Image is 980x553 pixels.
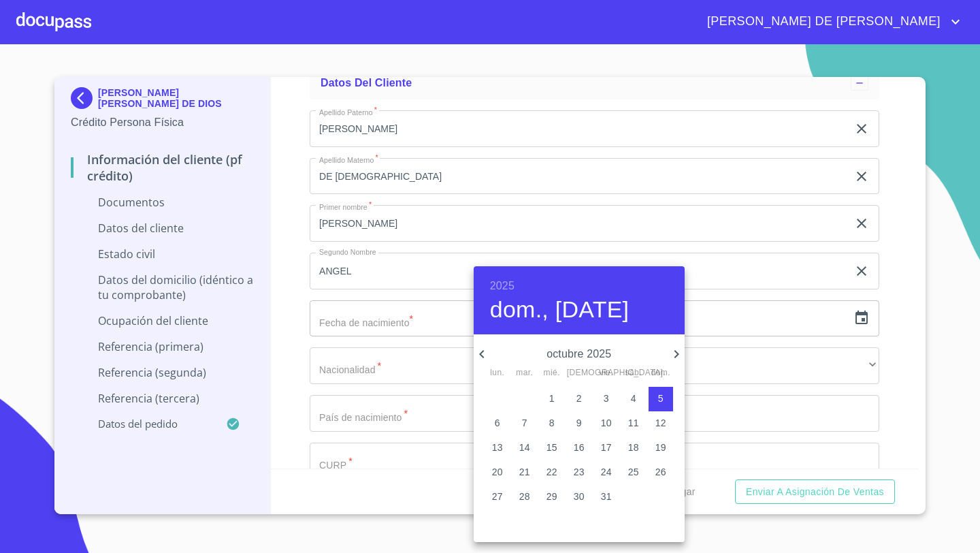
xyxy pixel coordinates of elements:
[546,465,557,479] p: 22
[485,366,510,380] span: lun.
[628,465,639,479] p: 25
[549,392,555,405] p: 1
[567,460,591,485] button: 23
[519,490,530,503] p: 28
[540,485,564,509] button: 29
[594,411,619,436] button: 10
[628,416,639,430] p: 11
[540,460,564,485] button: 22
[495,416,500,430] p: 6
[567,411,591,436] button: 9
[576,392,582,405] p: 2
[567,387,591,411] button: 2
[658,392,664,405] p: 5
[594,387,619,411] button: 3
[601,490,612,503] p: 31
[649,366,673,380] span: dom.
[512,411,537,436] button: 7
[492,441,503,454] p: 13
[649,460,673,485] button: 26
[601,441,612,454] p: 17
[492,465,503,479] p: 20
[567,366,591,380] span: [DEMOGRAPHIC_DATA].
[512,436,537,460] button: 14
[655,441,666,454] p: 19
[519,441,530,454] p: 14
[546,441,557,454] p: 15
[628,441,639,454] p: 18
[604,392,609,405] p: 3
[574,490,585,503] p: 30
[540,387,564,411] button: 1
[601,416,612,430] p: 10
[649,387,673,411] button: 5
[621,411,646,436] button: 11
[567,485,591,509] button: 30
[512,485,537,509] button: 28
[546,490,557,503] p: 29
[567,436,591,460] button: 16
[540,436,564,460] button: 15
[621,387,646,411] button: 4
[594,366,619,380] span: vie.
[655,416,666,430] p: 12
[621,436,646,460] button: 18
[490,346,668,362] p: octubre 2025
[485,460,510,485] button: 20
[649,411,673,436] button: 12
[601,465,612,479] p: 24
[655,465,666,479] p: 26
[512,460,537,485] button: 21
[631,392,636,405] p: 4
[621,460,646,485] button: 25
[522,416,527,430] p: 7
[512,366,537,380] span: mar.
[594,485,619,509] button: 31
[485,436,510,460] button: 13
[485,485,510,509] button: 27
[594,436,619,460] button: 17
[490,276,514,296] button: 2025
[519,465,530,479] p: 21
[574,441,585,454] p: 16
[649,436,673,460] button: 19
[540,411,564,436] button: 8
[574,465,585,479] p: 23
[485,411,510,436] button: 6
[549,416,555,430] p: 8
[621,366,646,380] span: sáb.
[490,296,630,324] button: dom., [DATE]
[492,490,503,503] p: 27
[576,416,582,430] p: 9
[594,460,619,485] button: 24
[540,366,564,380] span: mié.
